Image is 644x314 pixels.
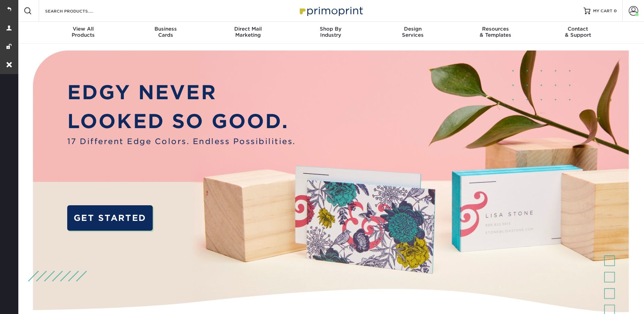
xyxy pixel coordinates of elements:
[454,26,537,32] span: Resources
[454,22,537,43] a: Resources& Templates
[67,107,296,136] p: LOOKED SO GOOD.
[207,22,289,43] a: Direct MailMarketing
[537,22,619,43] a: Contact& Support
[42,22,125,43] a: View AllProducts
[372,22,454,43] a: DesignServices
[207,26,289,32] span: Direct Mail
[42,26,125,32] span: View All
[207,26,289,38] div: Marketing
[124,26,207,38] div: Cards
[67,78,296,107] p: EDGY NEVER
[44,7,111,15] input: SEARCH PRODUCTS.....
[67,136,296,147] span: 17 Different Edge Colors. Endless Possibilities.
[537,26,619,38] div: & Support
[124,26,207,32] span: Business
[454,26,537,38] div: & Templates
[614,8,617,13] span: 0
[42,26,125,38] div: Products
[537,26,619,32] span: Contact
[372,26,454,38] div: Services
[289,22,372,43] a: Shop ByIndustry
[289,26,372,38] div: Industry
[297,3,365,18] img: Primoprint
[289,26,372,32] span: Shop By
[124,22,207,43] a: BusinessCards
[372,26,454,32] span: Design
[67,205,153,231] a: GET STARTED
[593,8,612,14] span: MY CART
